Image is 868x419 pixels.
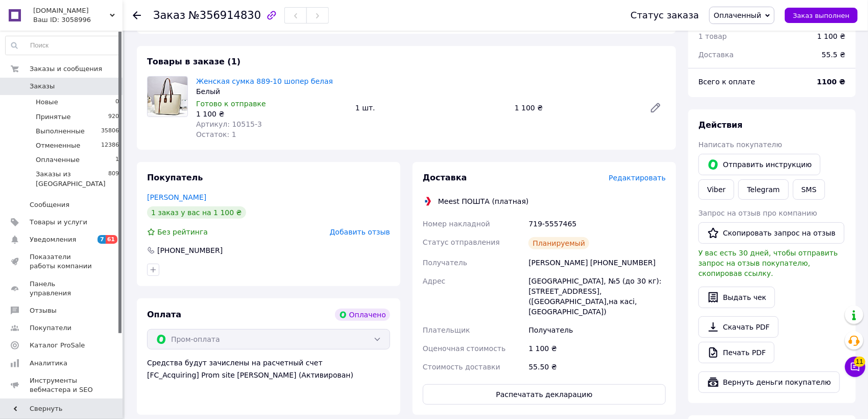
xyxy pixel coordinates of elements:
button: Скопировать запрос на отзыв [698,222,845,244]
span: 11 [854,357,865,367]
span: Отмененные [36,141,80,150]
div: [PERSON_NAME] [PHONE_NUMBER] [526,253,668,272]
button: Чат с покупателем11 [845,357,865,377]
span: Заказы [30,82,55,91]
button: Отправить инструкцию [698,154,821,175]
span: Выполненные [36,127,85,136]
span: Отзывы [30,306,57,315]
span: Артикул: 10515-3 [196,120,262,128]
div: Получатель [526,321,668,339]
button: SMS [793,179,826,200]
span: У вас есть 30 дней, чтобы отправить запрос на отзыв покупателю, скопировав ссылку. [698,249,838,277]
span: 35806 [101,127,119,136]
div: [FC_Acquiring] Prom site [PERSON_NAME] (Активирован) [147,370,390,380]
span: Плательщик [423,326,470,334]
span: Оплаченные [36,155,80,165]
span: Сообщения [30,200,69,209]
button: Распечатать декларацию [423,384,666,405]
span: sumka.shop [33,6,110,15]
span: Новые [36,98,58,107]
span: Покупатели [30,323,71,333]
span: Принятые [36,112,71,122]
a: Редактировать [645,98,666,118]
span: Уведомления [30,235,76,244]
span: Доставка [698,51,734,59]
div: 1 100 ₴ [817,31,846,41]
span: Оплата [147,310,181,319]
span: Адрес [423,277,445,285]
span: Оплаченный [714,11,761,19]
div: 1 100 ₴ [196,109,347,119]
a: Женская сумка 889-10 шопер белая [196,77,333,85]
span: Каталог ProSale [30,341,85,350]
img: Женская сумка 889-10 шопер белая [148,77,187,117]
span: Товары в заказе (1) [147,57,240,66]
span: 920 [108,112,119,122]
span: 0 [115,98,119,107]
button: Вернуть деньги покупателю [698,371,840,393]
span: Номер накладной [423,220,490,228]
span: Добавить отзыв [330,228,390,236]
div: 719-5557465 [526,215,668,233]
div: 1 заказ у вас на 1 100 ₴ [147,206,246,219]
span: Показатели работы компании [30,252,94,271]
span: №356914830 [188,9,261,21]
span: Действия [698,120,743,130]
span: Аналитика [30,359,67,368]
span: 61 [106,235,117,244]
span: Редактировать [609,174,666,182]
span: Доставка [423,173,467,182]
span: Статус отправления [423,238,500,246]
span: Заказ [153,9,185,21]
span: Покупатель [147,173,203,182]
div: Планируемый [528,237,589,249]
span: 1 [115,155,119,165]
div: Статус заказа [631,10,699,20]
div: [GEOGRAPHIC_DATA], №5 (до 30 кг): [STREET_ADDRESS], ([GEOGRAPHIC_DATA],на касі, [GEOGRAPHIC_DATA]) [526,272,668,321]
div: 55.50 ₴ [526,358,668,376]
div: 1 100 ₴ [526,339,668,358]
a: Telegram [738,179,788,200]
div: Средства будут зачислены на расчетный счет [147,358,390,380]
span: Панель управления [30,280,94,298]
span: Заказы и сообщения [30,64,102,74]
span: 809 [108,170,119,188]
b: 1100 ₴ [817,78,846,86]
div: [PHONE_NUMBER] [156,245,224,255]
div: Ваш ID: 3058996 [33,15,123,25]
button: Заказ выполнен [785,8,858,23]
div: 1 шт. [351,101,511,115]
span: Инструменты вебмастера и SEO [30,376,94,394]
span: Остаток: 1 [196,130,236,138]
button: Выдать чек [698,287,775,308]
span: Оценочная стоимость [423,344,506,353]
a: Viber [698,179,734,200]
div: Вернуться назад [133,10,141,20]
a: Скачать PDF [698,316,779,338]
div: Meest ПОШТА (платная) [436,196,532,206]
a: [PERSON_NAME] [147,193,206,201]
a: Печать PDF [698,342,775,363]
span: Получатель [423,259,467,267]
span: Запрос на отзыв про компанию [698,209,817,217]
div: Оплачено [335,309,390,321]
div: 1 100 ₴ [511,101,641,115]
span: Всего к оплате [698,78,755,86]
span: Заказы из [GEOGRAPHIC_DATA] [36,170,108,188]
div: Белый [196,86,347,97]
span: Товары и услуги [30,218,87,227]
span: Стоимость доставки [423,363,500,371]
span: 1 товар [698,32,727,40]
input: Поиск [6,36,119,55]
span: 7 [98,235,106,244]
span: Заказ выполнен [793,12,850,19]
div: 55.5 ₴ [816,43,852,66]
span: Без рейтинга [157,228,208,236]
span: Готово к отправке [196,100,266,108]
span: Написать покупателю [698,141,782,149]
span: 12386 [101,141,119,150]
